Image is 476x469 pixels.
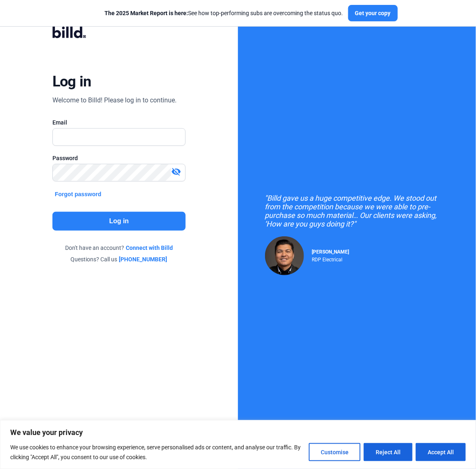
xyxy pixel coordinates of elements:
[171,167,181,177] mat-icon: visibility_off
[52,118,186,127] div: Email
[105,9,343,17] div: See how top-performing subs are overcoming the status quo.
[126,244,173,252] a: Connect with Billd
[312,255,349,263] div: RDP Electrical
[10,428,466,437] p: We value your privacy
[10,442,303,462] p: We use cookies to enhance your browsing experience, serve personalised ads or content, and analys...
[364,443,413,461] button: Reject All
[312,249,349,255] span: [PERSON_NAME]
[119,255,168,263] a: [PHONE_NUMBER]
[265,194,449,228] div: "Billd gave us a huge competitive edge. We stood out from the competition because we were able to...
[416,443,466,461] button: Accept All
[52,95,177,105] div: Welcome to Billd! Please log in to continue.
[52,255,186,263] div: Questions? Call us
[265,236,304,275] img: Raul Pacheco
[52,73,91,91] div: Log in
[52,244,186,252] div: Don't have an account?
[52,190,104,199] button: Forgot password
[348,5,398,21] button: Get your copy
[52,154,186,162] div: Password
[52,212,186,231] button: Log in
[309,443,360,461] button: Customise
[105,10,188,16] span: The 2025 Market Report is here:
